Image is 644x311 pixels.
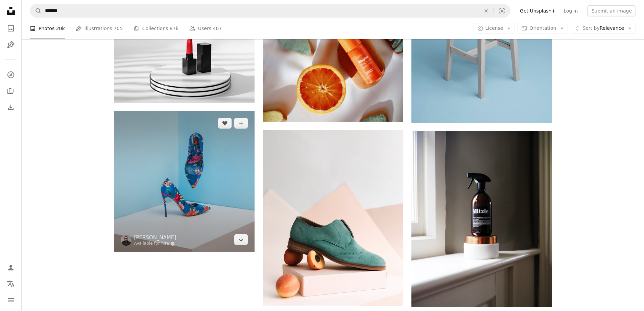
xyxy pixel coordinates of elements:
[114,55,255,62] a: a red lipstick sitting on top of a white table
[213,25,222,32] span: 407
[516,5,559,16] a: Get Unsplash+
[263,130,403,306] img: unpaired green leather shoe on top of white box
[218,118,232,129] button: Like
[134,241,176,246] a: Available for hire
[571,23,636,34] button: Sort byRelevance
[4,68,18,82] a: Explore
[234,234,248,245] a: Download
[121,235,132,246] img: Go to Mohammad Metri's profile
[134,18,178,39] a: Collections 87k
[114,111,255,252] img: pair of blue-and-pink floral almond-toe pumps
[474,23,515,34] button: License
[30,4,510,18] form: Find visuals sitewide
[189,18,222,39] a: Users 407
[518,23,568,34] button: Orientation
[529,25,556,31] span: Orientation
[411,216,552,222] a: black Mitzie spray bottle near window
[479,4,494,17] button: Clear
[170,25,178,32] span: 87k
[4,101,18,114] a: Download History
[114,15,255,103] img: a red lipstick sitting on top of a white table
[485,25,503,31] span: License
[559,5,582,16] a: Log in
[4,261,18,274] a: Log in / Sign up
[494,4,510,17] button: Visual search
[234,118,248,129] button: Add to Collection
[76,18,123,39] a: Illustrations 705
[114,25,123,32] span: 705
[134,234,176,241] a: [PERSON_NAME]
[4,84,18,98] a: Collections
[30,4,42,17] button: Search Unsplash
[4,277,18,291] button: Language
[4,293,18,307] button: Menu
[582,25,624,32] span: Relevance
[114,178,255,184] a: pair of blue-and-pink floral almond-toe pumps
[4,22,18,35] a: Photos
[263,215,403,221] a: unpaired green leather shoe on top of white box
[4,4,18,19] a: Home — Unsplash
[587,5,636,16] button: Submit an image
[582,25,599,31] span: Sort by
[411,131,552,307] img: black Mitzie spray bottle near window
[4,38,18,51] a: Illustrations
